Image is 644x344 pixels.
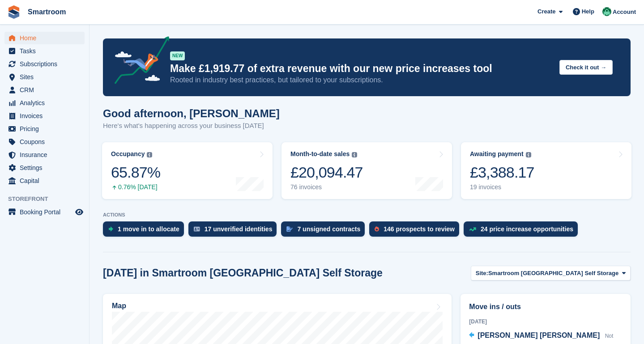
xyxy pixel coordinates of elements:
div: Occupancy [111,150,145,158]
div: 76 invoices [290,183,363,191]
a: Preview store [74,207,85,217]
h1: Good afternoon, [PERSON_NAME] [103,107,280,119]
span: Insurance [20,149,73,161]
a: Awaiting payment £3,388.17 19 invoices [461,142,631,199]
a: menu [4,161,85,174]
a: menu [4,97,85,109]
div: £3,388.17 [470,163,534,182]
span: Storefront [8,195,89,204]
div: 7 unsigned contracts [297,225,360,233]
a: menu [4,58,85,70]
span: Settings [20,161,73,174]
span: Subscriptions [20,58,73,70]
div: [DATE] [469,318,622,326]
a: menu [4,32,85,44]
div: Awaiting payment [470,150,524,158]
div: 146 prospects to review [384,225,455,233]
span: CRM [20,84,73,96]
img: price-adjustments-announcement-icon-8257ccfd72463d97f412b2fc003d46551f7dbcb40ab6d574587a9cd5c0d94... [107,36,170,87]
img: prospect-51fa495bee0391a8d652442698ab0144808aea92771e9ea1ae160a38d050c398.svg [375,226,379,232]
a: menu [4,123,85,135]
span: [PERSON_NAME] [PERSON_NAME] [478,331,600,339]
div: NEW [170,51,185,60]
a: menu [4,84,85,96]
span: Tasks [20,45,73,57]
a: Month-to-date sales £20,094.47 76 invoices [281,142,452,199]
a: menu [4,174,85,187]
span: Analytics [20,97,73,109]
img: stora-icon-8386f47178a22dfd0bd8f6a31ec36ba5ce8667c1dd55bd0f319d3a0aa187defe.svg [7,5,21,19]
button: Check it out → [559,60,613,75]
h2: Map [112,302,126,310]
a: 1 move in to allocate [103,221,188,241]
a: 24 price increase opportunities [464,221,582,241]
div: 24 price increase opportunities [481,225,573,233]
span: Coupons [20,136,73,148]
p: ACTIONS [103,212,631,218]
span: Sites [20,71,73,83]
span: Home [20,32,73,44]
a: 146 prospects to review [369,221,464,241]
span: Account [613,8,636,17]
div: 19 invoices [470,183,534,191]
a: 7 unsigned contracts [281,221,369,241]
p: Rooted in industry best practices, but tailored to your subscriptions. [170,75,552,85]
span: Capital [20,174,73,187]
img: icon-info-grey-7440780725fd019a000dd9b08b2336e03edf1995a4989e88bcd33f0948082b44.svg [352,152,357,157]
img: icon-info-grey-7440780725fd019a000dd9b08b2336e03edf1995a4989e88bcd33f0948082b44.svg [526,152,531,157]
span: Site: [476,269,488,278]
a: Smartroom [24,4,69,19]
img: Jacob Gabriel [602,7,611,16]
a: menu [4,206,85,218]
a: 17 unverified identities [188,221,281,241]
span: Pricing [20,123,73,135]
button: Site: Smartroom [GEOGRAPHIC_DATA] Self Storage [471,266,631,280]
img: icon-info-grey-7440780725fd019a000dd9b08b2336e03edf1995a4989e88bcd33f0948082b44.svg [147,152,152,157]
a: menu [4,45,85,57]
span: Smartroom [GEOGRAPHIC_DATA] Self Storage [488,269,618,278]
a: menu [4,149,85,161]
img: move_ins_to_allocate_icon-fdf77a2bb77ea45bf5b3d319d69a93e2d87916cf1d5bf7949dd705db3b84f3ca.svg [108,226,113,232]
div: 17 unverified identities [205,225,273,233]
span: Create [537,7,555,16]
a: Occupancy 65.87% 0.76% [DATE] [102,142,273,199]
div: 1 move in to allocate [118,225,179,233]
a: menu [4,136,85,148]
h2: [DATE] in Smartroom [GEOGRAPHIC_DATA] Self Storage [103,267,383,279]
h2: Move ins / outs [469,302,622,312]
div: 0.76% [DATE] [111,183,160,191]
div: £20,094.47 [290,163,363,182]
img: verify_identity-adf6edd0f0f0b5bbfe63781bf79b02c33cf7c696d77639b501bdc392416b5a36.svg [194,226,200,232]
a: menu [4,110,85,122]
span: Invoices [20,110,73,122]
a: menu [4,71,85,83]
p: Here's what's happening across your business [DATE] [103,121,280,131]
span: Booking Portal [20,206,73,218]
span: Help [582,7,594,16]
p: Make £1,919.77 of extra revenue with our new price increases tool [170,62,552,75]
img: contract_signature_icon-13c848040528278c33f63329250d36e43548de30e8caae1d1a13099fd9432cc5.svg [286,226,293,232]
div: 65.87% [111,163,160,182]
img: price_increase_opportunities-93ffe204e8149a01c8c9dc8f82e8f89637d9d84a8eef4429ea346261dce0b2c0.svg [469,227,476,231]
div: Month-to-date sales [290,150,350,158]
